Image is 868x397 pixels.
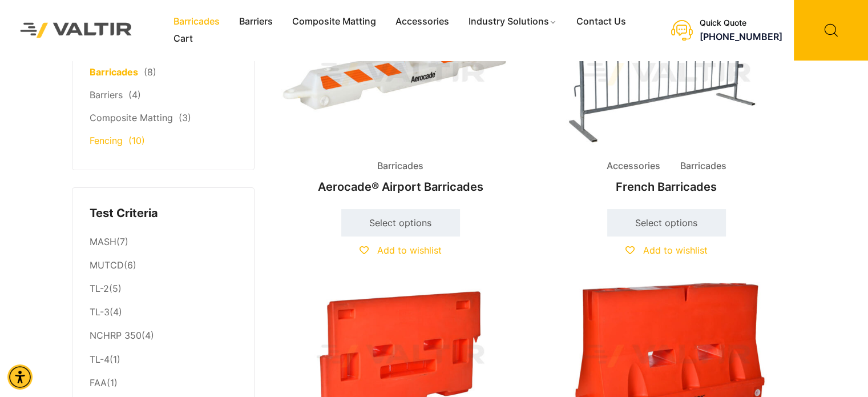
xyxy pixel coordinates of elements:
a: TL-3 [90,306,110,318]
h2: French Barricades [543,174,790,199]
a: Barricades [164,13,229,30]
span: Barricades [672,158,735,175]
h2: Aerocade® Airport Barricades [277,174,524,199]
span: (3) [179,112,191,123]
a: Add to wishlist [625,244,708,256]
span: (8) [144,66,156,78]
a: MUTCD [90,259,124,271]
a: Composite Matting [90,112,173,123]
img: Valtir Rentals [9,11,144,49]
span: (4) [128,89,141,101]
span: (10) [128,135,145,146]
a: Industry Solutions [459,13,567,30]
a: FAA [90,377,107,388]
a: Barricades [90,66,138,78]
h4: Test Criteria [90,205,237,222]
a: Select options for “Aerocade® Airport Barricades” [341,209,460,236]
li: (1) [90,371,237,392]
a: Accessories [386,13,459,30]
a: Barriers [229,13,282,30]
a: Contact Us [567,13,636,30]
span: Add to wishlist [643,244,708,256]
a: TL-4 [90,354,110,365]
li: (1) [90,348,237,371]
a: Fencing [90,135,123,146]
a: Barriers [90,89,123,101]
div: Quick Quote [700,18,782,28]
a: NCHRP 350 [90,330,142,341]
span: Accessories [598,158,669,175]
a: Select options for “French Barricades” [607,209,726,236]
a: Cart [164,30,203,47]
a: Composite Matting [282,13,386,30]
li: (4) [90,301,237,324]
a: Add to wishlist [360,244,442,256]
span: Barricades [369,158,432,175]
a: TL-2 [90,283,109,294]
a: MASH [90,236,116,247]
li: (5) [90,278,237,301]
span: Add to wishlist [377,244,442,256]
li: (4) [90,324,237,348]
a: call (888) 496-3625 [700,31,782,42]
li: (6) [90,254,237,278]
div: Accessibility Menu [7,364,33,390]
li: (7) [90,230,237,254]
